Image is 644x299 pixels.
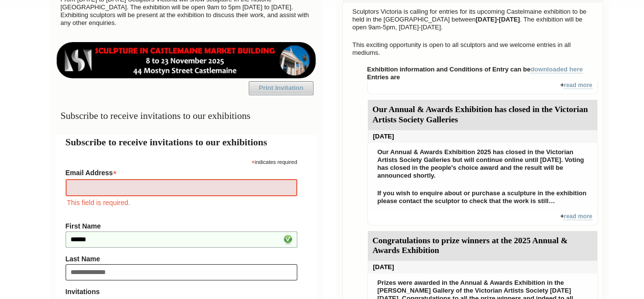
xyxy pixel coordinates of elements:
[66,288,297,296] strong: Invitations
[348,5,598,34] p: Sculptors Victoria is calling for entries for its upcoming Castelmaine exhibition to be held in t...
[368,231,597,261] div: Congratulations to prize winners at the 2025 Annual & Awards Exhibition
[66,166,297,178] label: Email Address
[348,39,598,59] p: This exciting opportunity is open to all sculptors and we welcome entries in all mediums.
[368,261,597,274] div: [DATE]
[564,82,592,89] a: read more
[367,81,598,94] div: +
[249,81,313,95] a: Print Invitation
[368,130,597,143] div: [DATE]
[476,16,520,23] strong: [DATE]-[DATE]
[373,187,593,207] p: If you wish to enquire about or purchase a sculpture in the exhibition please contact the sculpto...
[56,42,317,78] img: castlemaine-ldrbd25v2.png
[66,197,297,208] div: This field is required.
[66,222,297,230] label: First Name
[373,146,593,182] p: Our Annual & Awards Exhibition 2025 has closed in the Victorian Artists Society Galleries but wil...
[368,100,597,130] div: Our Annual & Awards Exhibition has closed in the Victorian Artists Society Galleries
[530,66,583,73] a: downloaded here
[564,213,592,220] a: read more
[367,212,598,226] div: +
[56,106,317,125] h3: Subscribe to receive invitations to our exhibitions
[66,157,297,166] div: indicates required
[66,135,307,149] h2: Subscribe to receive invitations to our exhibitions
[367,66,583,73] strong: Exhibition information and Conditions of Entry can be
[66,255,297,263] label: Last Name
